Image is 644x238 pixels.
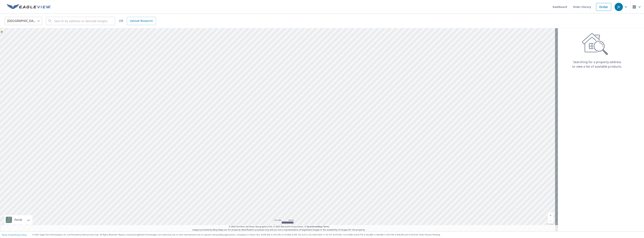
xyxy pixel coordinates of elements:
a: Order [596,3,611,11]
p: © 2025 Eagle View Technologies, Inc. and Pictometry International Corp. All Rights Reserved. Repo... [32,233,642,236]
a: Upload Blueprint [127,17,156,25]
a: Privacy Policy [15,234,27,236]
a: Terms [323,225,329,228]
div: Aerial [13,215,23,225]
span: Upload Blueprint [130,19,153,23]
span: © 2025 TomTom, Earthstar Geographics SIO, © 2025 Microsoft Corporation, © [229,225,329,228]
input: Search by address or latitude-longitude [54,16,107,26]
div: JR [615,3,623,11]
a: Current Level 5, Zoom Out [548,218,553,224]
p: Searching for a property address to view a list of available products. [572,60,622,69]
a: Terms of Use [2,234,13,236]
a: OpenStreetMap [307,225,322,228]
div: [GEOGRAPHIC_DATA] [5,16,42,26]
div: Aerial [4,215,32,225]
p: | [2,234,27,236]
div: OR [119,17,156,25]
a: Current Level 5, Zoom In [548,213,553,218]
img: EV Logo [7,4,51,10]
